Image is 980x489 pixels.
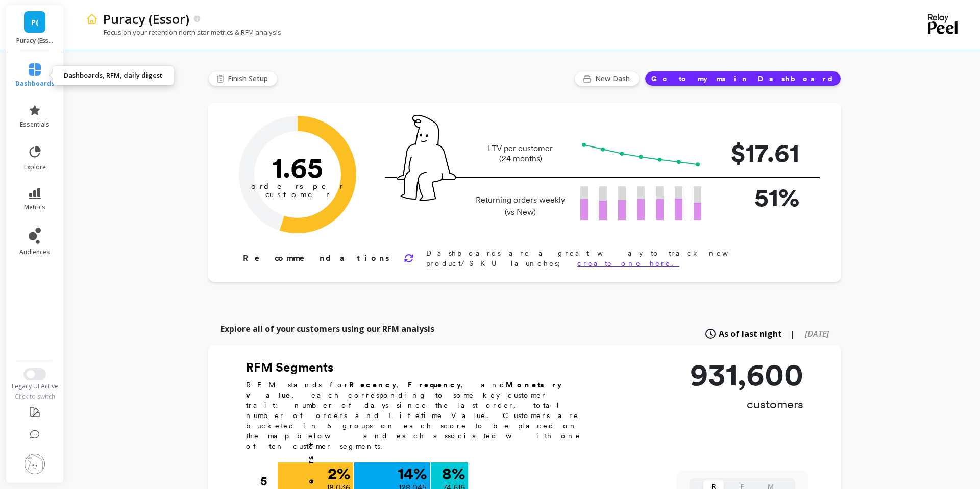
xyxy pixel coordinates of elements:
tspan: customer [265,190,330,199]
button: Finish Setup [208,71,278,86]
img: pal seatted on line [397,115,456,201]
span: audiences [19,248,50,256]
b: Frequency [408,381,461,389]
span: explore [24,163,46,172]
p: 2 % [328,466,350,482]
p: Recommendations [243,252,391,264]
p: RFM stands for , , and , each corresponding to some key customer trait: number of days since the ... [246,380,593,451]
span: As of last night [719,328,782,340]
p: Dashboards are a great way to track new product/SKU launches; [426,248,808,268]
p: $17.61 [718,134,799,172]
button: Go to my main Dashboard [645,71,841,86]
p: Explore all of your customers using our RFM analysis [220,323,434,335]
p: 931,600 [690,359,803,390]
p: LTV per customer (24 months) [473,143,568,164]
p: customers [690,396,803,412]
p: 8 % [442,466,465,482]
span: | [790,328,795,340]
p: Puracy (Essor) [16,37,54,45]
p: Returning orders weekly (vs New) [473,194,568,218]
span: [DATE] [805,328,829,339]
div: Legacy UI Active [5,382,65,390]
h2: RFM Segments [246,359,593,376]
img: header icon [86,13,98,25]
b: Recency [349,381,396,389]
span: metrics [24,203,45,211]
img: profile picture [24,454,45,474]
p: 51% [718,178,799,216]
span: Finish Setup [228,74,271,84]
p: 14 % [398,466,427,482]
text: 1.65 [272,151,323,184]
button: New Dash [574,71,640,86]
div: Click to switch [5,393,65,401]
span: dashboards [15,80,55,88]
tspan: orders per [251,182,344,191]
a: create one here. [577,259,679,267]
span: New Dash [595,74,633,84]
span: P( [31,16,39,28]
p: Puracy (Essor) [103,10,189,28]
span: essentials [20,120,50,129]
p: Focus on your retention north star metrics & RFM analysis [86,28,281,37]
button: Switch to New UI [23,368,46,380]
